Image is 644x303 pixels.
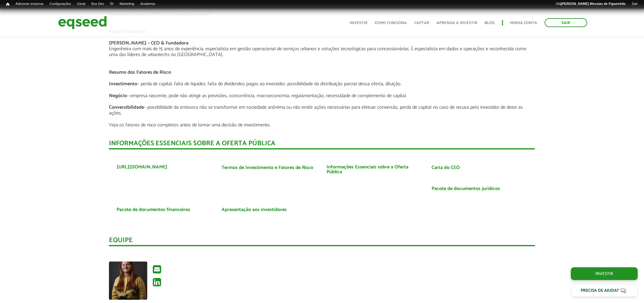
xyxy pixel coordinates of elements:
strong: Negócio [109,92,127,100]
a: Pacote de documentos financeiros [117,207,191,212]
span: Início [6,2,9,6]
strong: Resumo dos Fatores de Risco [109,68,171,76]
strong: Conversibilidade [109,103,144,111]
strong: [PERSON_NAME] – CEO & Fundadora [109,39,189,47]
a: Apresentação aos investidores [222,207,287,212]
a: Minha conta [510,21,537,25]
a: Geral [74,2,88,6]
a: RI [107,2,117,6]
a: Academia [137,2,158,6]
a: Carta do CEO [432,165,460,170]
div: Equipe [109,237,535,246]
a: Ver perfil do usuário. [109,262,147,300]
p: – possibilidade da emissora não se transformar em sociedade anônima ou não emitir ações necessári... [109,104,535,116]
a: Investir [571,267,638,280]
a: Olá[PERSON_NAME] Messias de Figueirêdo [553,2,629,6]
a: Sair [629,2,641,6]
img: EqSeed [58,15,107,31]
a: Termos de Investimento e Fatores de Risco [222,165,313,170]
strong: [PERSON_NAME] Messias de Figueirêdo [561,2,626,5]
a: Investir [350,21,368,25]
strong: Investimento [109,80,137,88]
a: [URL][DOMAIN_NAME] [117,165,168,170]
a: Blog [485,21,495,25]
a: Configurações [47,2,74,6]
a: Sair [545,18,587,27]
a: Pacote de documentos jurídicos [432,186,500,191]
img: Foto de Daniela Freitas Ribeiro [109,262,147,300]
a: Adicionar empresa [12,2,47,6]
p: – perda de capital, falta de liquidez, falta de dividendos pagos ao investidor, possibilidade da ... [109,81,535,93]
a: Captar [415,21,429,25]
p: Engenheira com mais de 15 anos de experiência, especialista em gestão operacional de serviços urb... [109,40,535,58]
a: Informações Essenciais sobre a Oferta Pública [327,165,422,174]
a: Bus Dev [88,2,107,6]
a: Como funciona [375,21,407,25]
a: Aprenda a investir [437,21,478,25]
a: Início [3,2,12,7]
p: Veja os fatores de risco completos antes de tomar uma decisão de investimento. [109,122,535,128]
a: Marketing [117,2,137,6]
p: – empresa nascente, pode não atingir as previsões, concorrência, macroeconomia, regulamentação, n... [109,93,535,104]
div: INFORMAÇÕES ESSENCIAIS SOBRE A OFERTA PÚBLICA [109,140,535,150]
